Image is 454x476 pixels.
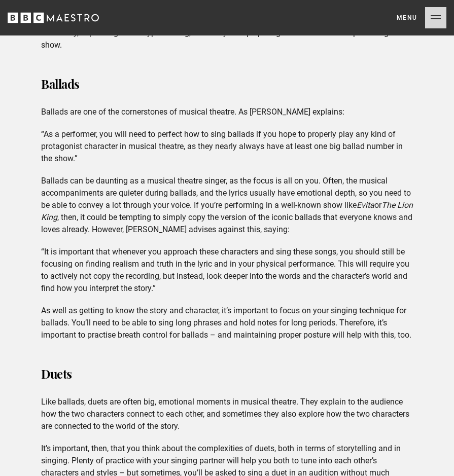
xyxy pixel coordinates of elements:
[41,361,413,386] h3: Duets
[357,200,374,210] em: Evita
[41,71,413,96] h3: Ballads
[8,10,99,25] svg: BBC Maestro
[41,200,413,222] em: The Lion King
[41,175,413,236] p: Ballads can be daunting as a musical theatre singer, as the focus is all on you. Often, the music...
[41,396,413,432] p: Like ballads, duets are often big, emotional moments in musical theatre. They explain to the audi...
[41,128,413,165] p: “As a performer, you will need to perfect how to sing ballads if you hope to properly play any ki...
[397,7,446,28] button: Toggle navigation
[41,106,413,118] p: Ballads are one of the cornerstones of musical theatre. As [PERSON_NAME] explains:
[41,246,413,295] p: “It is important that whenever you approach these characters and sing these songs, you should sti...
[41,305,413,341] p: As well as getting to know the story and character, it’s important to focus on your singing techn...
